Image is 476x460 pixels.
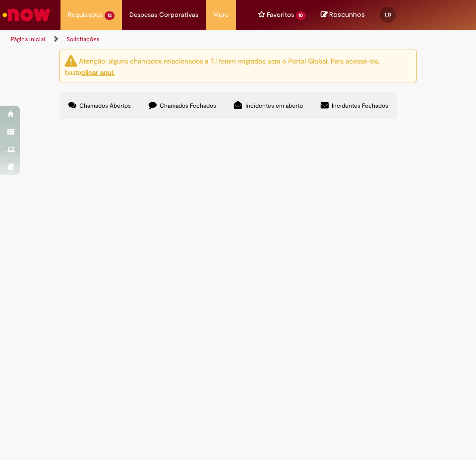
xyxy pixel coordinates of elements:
span: 10 [296,11,306,20]
span: Incidentes Fechados [332,102,388,110]
a: clicar aqui. [81,68,115,77]
span: Favoritos [267,10,294,20]
img: ServiceNow [1,5,52,25]
a: Solicitações [66,35,100,43]
span: Rascunhos [329,10,365,19]
span: Incidentes em aberto [245,102,303,110]
span: Requisições [68,10,103,20]
span: Chamados Fechados [160,102,216,110]
a: No momento, sua lista de rascunhos tem 0 Itens [321,10,365,19]
a: Página inicial [11,35,45,43]
ul: Trilhas de página [7,30,231,49]
span: Despesas Corporativas [129,10,198,20]
span: More [213,10,229,20]
ng-bind-html: Atenção: alguns chamados relacionados a T.I foram migrados para o Portal Global. Para acessá-los,... [65,56,379,77]
span: Chamados Abertos [79,102,131,110]
span: LD [385,11,391,18]
span: 12 [105,11,115,20]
